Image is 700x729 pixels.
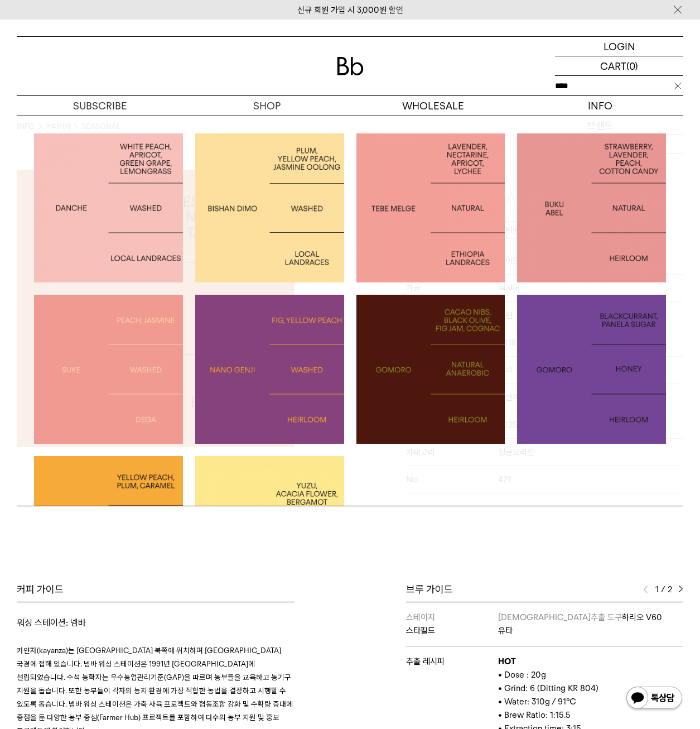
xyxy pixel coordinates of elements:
img: 1000001225_add2_059.jpg [195,133,344,282]
img: 에티오피아 구지 우라가 수케ETHIOPIA GUJI SUKE LOT #5 [34,295,183,444]
a: SHOP [184,96,350,116]
img: 에티오피아 부쿠 아벨ETHIOPIA BUKU ABEL [517,133,666,282]
a: 에티오피아 비샨 디모ETHIOPIA BISHAN DIMO [195,133,344,282]
span: [DEMOGRAPHIC_DATA] [498,612,591,622]
span: 2 [668,583,673,596]
span: / [661,583,665,596]
span: 워싱 스테이션: 넴바 [17,617,86,628]
p: CART [600,56,626,75]
span: 스테이지 [406,612,435,622]
img: 에티오피아 헤일로 베리티ETHIOPIA HALO BERITI [34,456,183,605]
img: 에티오피아 아가로 나노 겐지ETHIOPIA AGARO NANO GENJI #9 [195,295,344,444]
img: 로고 [337,57,364,75]
a: 신규 회원 가입 시 3,000원 할인 [297,5,403,15]
div: 브루 가이드 [406,583,684,596]
span: • Brew Ratio: 1:15.5 [498,710,571,720]
img: 카카오톡 채널 1:1 채팅 버튼 [625,685,683,712]
span: 추출 도구 [591,612,622,622]
td: 하리오 V60 [591,602,683,646]
b: HOT [498,656,516,666]
span: • Water: 310g / 91°C [498,697,576,707]
p: INFO [516,96,683,116]
img: 에티오피아 예가체프 코체레 하마 ETHIOPIA YIRGACHEFFE KOCHERE HAMA [195,456,344,605]
a: SUBSCRIBE [17,96,184,116]
img: 에티오피아 고모로 101 무산소 내추럴ETHIOPIA GOMORO 101 ANAEROBIC [356,295,505,444]
p: 유타 [498,624,591,637]
a: LOGIN [555,37,683,56]
img: 1000001075_add2_036.jpg [356,133,505,282]
img: 에티오피아 단체ETHIOPIA DANCHE [34,133,183,282]
div: 커피 가이드 [17,583,295,596]
p: (0) [626,56,638,75]
span: • Grind: 6 (Ditting KR 804) [498,683,598,693]
span: • Dose : 20g [498,670,546,680]
p: 스타필드 [406,624,499,637]
span: 1 [654,583,659,596]
a: 에티오피아 테베 멜게ETHIOPIA TEBE MELGE [356,133,505,282]
p: WHOLESALE [350,96,517,116]
p: LOGIN [604,37,635,56]
a: CART (0) [555,56,683,76]
img: 에티오피아 고모로 블랙 허니ETHIOPIA GOMORO BLACK HONEY [517,295,666,444]
p: 추출 레시피 [406,655,499,668]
